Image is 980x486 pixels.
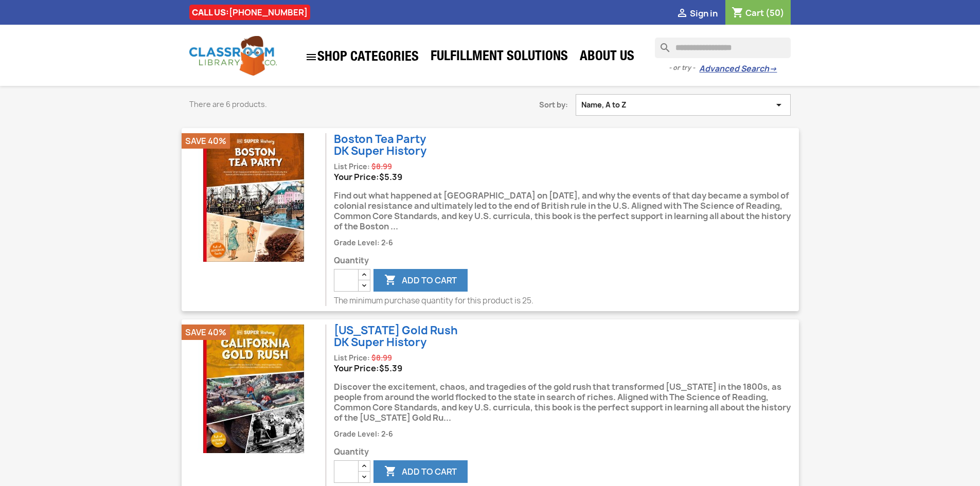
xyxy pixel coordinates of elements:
[334,323,458,350] a: [US_STATE] Gold RushDK Super History
[384,275,397,287] i: 
[334,256,799,266] span: Quantity
[676,8,688,20] i: 
[655,38,791,58] input: Search
[373,269,468,292] button: Add to cart
[732,7,785,19] a: Shopping cart link containing 50 product(s)
[334,182,799,237] div: Find out what happened at [GEOGRAPHIC_DATA] on [DATE], and why the events of that day became a sy...
[373,460,468,483] button: Add to cart
[334,460,359,483] input: Quantity
[334,132,426,158] a: Boston Tea PartyDK Super History
[334,296,799,306] p: The minimum purchase quantity for this product is 25.
[182,325,230,340] li: Save 40%
[371,353,392,363] span: Regular price
[189,133,318,262] img: Boston Tea Party (DK Super History)
[334,447,799,457] span: Quantity
[425,47,573,68] a: Fulfillment Solutions
[773,100,785,110] i: 
[334,373,799,428] div: Discover the excitement, chaos, and tragedies of the gold rush that transformed [US_STATE] in the...
[189,99,431,110] p: There are 6 products.
[699,64,777,74] a: Advanced Search→
[384,466,397,478] i: 
[334,162,370,171] span: List Price:
[300,46,424,68] a: SHOP CATEGORIES
[334,172,799,182] div: Your Price:
[576,94,791,116] button: Sort by selection
[334,269,359,292] input: Quantity
[182,133,230,149] li: Save 40%
[690,8,718,19] span: Sign in
[189,36,277,76] img: Classroom Library Company
[189,5,310,20] div: CALL US:
[305,51,317,63] i: 
[371,161,392,172] span: Regular price
[765,7,785,19] span: (50)
[379,171,402,183] span: Price
[189,325,318,453] img: California Gold Rush (DK Super History)
[745,7,764,19] span: Cart
[447,100,576,110] span: Sort by:
[575,47,639,68] a: About Us
[669,63,699,73] span: - or try -
[769,64,777,74] span: →
[334,429,393,439] span: Grade Level: 2-6
[334,238,393,247] span: Grade Level: 2-6
[676,8,718,19] a:  Sign in
[655,38,667,50] i: search
[229,7,308,18] a: [PHONE_NUMBER]
[732,7,744,20] i: shopping_cart
[334,363,799,373] div: Your Price:
[379,363,402,374] span: Price
[334,353,370,363] span: List Price:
